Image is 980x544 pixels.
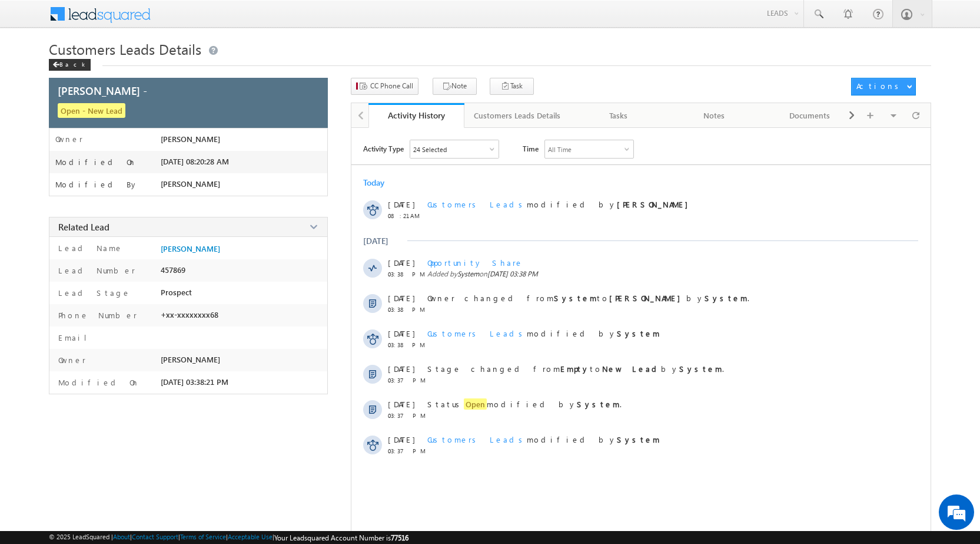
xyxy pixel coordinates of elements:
span: 03:37 PM [388,447,423,454]
span: CC Phone Call [370,81,413,91]
a: [PERSON_NAME] [161,244,220,253]
span: Owner changed from to by . [427,293,749,303]
span: +xx-xxxxxxxx68 [161,310,218,319]
span: [DATE] [388,399,414,409]
label: Email [55,332,96,342]
span: Customers Leads Details [49,39,201,58]
a: Notes [667,103,763,128]
span: Customers Leads [427,199,527,209]
label: Lead Stage [55,288,131,298]
label: Owner [55,134,83,144]
button: Note [433,78,477,95]
span: [DATE] [388,328,414,338]
label: Lead Number [55,265,135,275]
strong: Empty [560,364,590,374]
span: Time [523,140,539,157]
span: Status modified by . [427,398,622,410]
strong: System [617,328,660,338]
span: System [457,269,479,278]
div: Actions [856,81,903,91]
a: Documents [762,103,858,128]
strong: [PERSON_NAME] [609,293,686,303]
div: 24 Selected [413,146,447,153]
span: [DATE] 03:38 PM [487,269,538,278]
label: Modified By [55,180,138,189]
span: [DATE] [388,293,414,303]
span: 03:37 PM [388,412,423,419]
span: © 2025 LeadSquared | | | | | [49,533,408,542]
div: Back [49,59,91,71]
div: Customers Leads Details [474,108,560,123]
strong: System [679,364,722,374]
span: 77516 [391,533,408,542]
div: Notes [676,108,752,123]
span: 03:38 PM [388,271,423,278]
span: modified by [427,328,660,338]
span: [PERSON_NAME] - [58,83,147,98]
span: 08:21 AM [388,212,423,219]
a: Contact Support [132,533,178,540]
button: CC Phone Call [351,78,418,95]
span: Open - New Lead [58,103,125,118]
a: Customers Leads Details [464,103,571,128]
span: 457869 [161,265,185,275]
strong: System [577,399,620,409]
strong: System [617,434,660,444]
label: Phone Number [55,310,137,320]
a: About [113,533,130,540]
span: Prospect [161,288,192,297]
span: [DATE] [388,364,414,374]
span: Related Lead [58,221,109,233]
span: Stage changed from to by . [427,364,724,374]
label: Lead Name [55,243,123,253]
label: Modified On [55,377,139,387]
a: Terms of Service [180,533,226,540]
a: Acceptable Use [228,533,273,540]
label: Modified On [55,157,137,167]
strong: [PERSON_NAME] [617,199,694,209]
span: [DATE] [388,199,414,209]
span: 03:38 PM [388,306,423,313]
span: 03:37 PM [388,377,423,384]
div: Tasks [580,108,656,123]
div: Documents [772,108,848,123]
span: Opportunity Share [427,258,523,268]
strong: System [705,293,748,303]
div: Today [363,177,401,188]
div: [DATE] [363,235,401,246]
span: modified by [427,434,660,444]
span: [PERSON_NAME] [161,355,220,364]
div: Owner Changed,Status Changed,Stage Changed,Source Changed,Notes & 19 more.. [410,140,499,158]
button: Task [490,78,534,95]
span: [DATE] [388,434,414,444]
strong: System [554,293,597,303]
span: Your Leadsquared Account Number is [274,533,408,542]
span: 03:38 PM [388,341,423,348]
span: Open [464,398,487,410]
button: Actions [851,78,916,95]
strong: New Lead [602,364,661,374]
span: [DATE] [388,258,414,268]
span: modified by [427,199,694,209]
a: Activity History [368,103,464,128]
div: Activity History [377,110,456,121]
span: [DATE] 03:38:21 PM [161,377,228,387]
span: [PERSON_NAME] [161,134,220,144]
span: [DATE] 08:20:28 AM [161,157,229,166]
a: Tasks [571,103,667,128]
label: Owner [55,355,86,365]
span: Customers Leads [427,434,527,444]
span: [PERSON_NAME] [161,179,220,189]
span: Customers Leads [427,328,527,338]
div: All Time [548,146,572,153]
span: Activity Type [363,140,404,157]
span: Added by on [427,269,881,278]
